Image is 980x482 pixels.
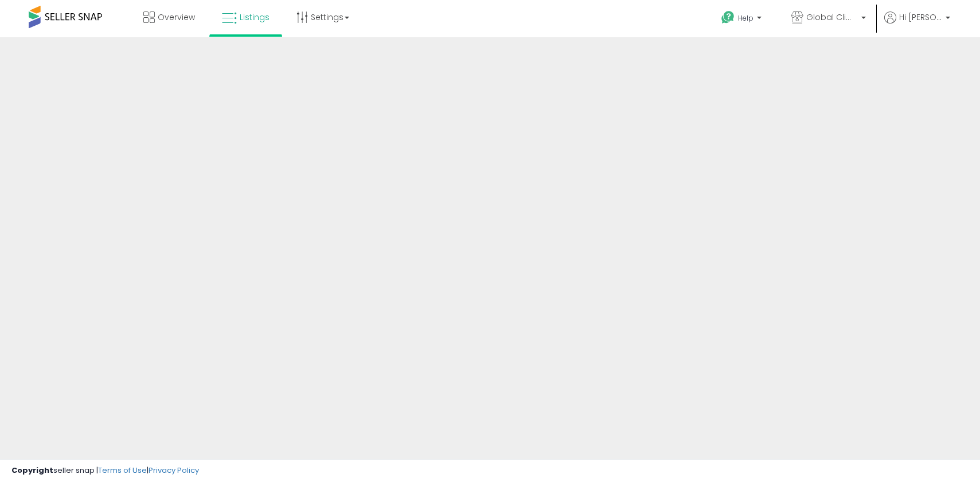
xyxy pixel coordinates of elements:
[738,13,753,23] span: Help
[98,465,147,476] a: Terms of Use
[240,11,270,23] span: Listings
[158,11,195,23] span: Overview
[806,11,858,23] span: Global Climate Alliance
[11,465,53,476] strong: Copyright
[899,11,942,23] span: Hi [PERSON_NAME]
[712,2,773,37] a: Help
[884,11,950,37] a: Hi [PERSON_NAME]
[11,465,199,476] div: seller snap | |
[149,465,199,476] a: Privacy Policy
[721,10,735,25] i: Get Help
